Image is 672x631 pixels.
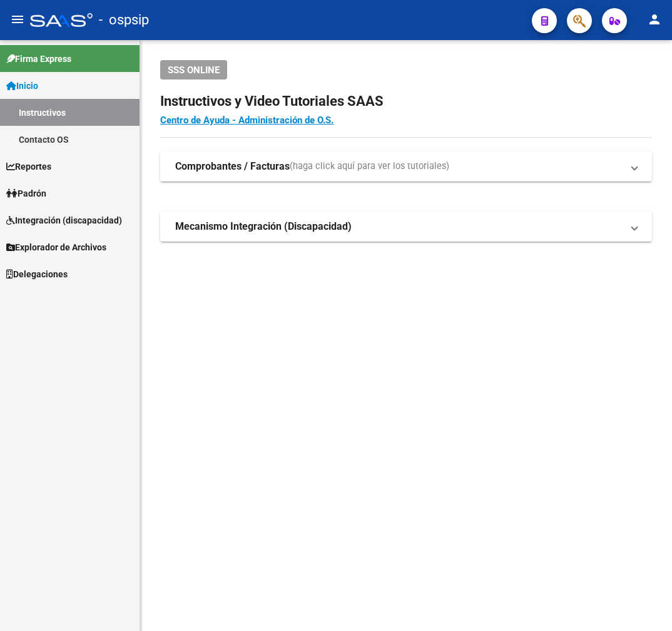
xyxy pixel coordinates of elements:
span: Firma Express [6,52,71,66]
strong: Mecanismo Integración (Discapacidad) [175,220,352,233]
mat-icon: person [647,12,662,27]
span: Explorador de Archivos [6,240,106,254]
span: SSS ONLINE [168,64,220,76]
span: Inicio [6,79,38,93]
span: Padrón [6,187,46,200]
span: (haga click aquí para ver los tutoriales) [290,160,449,173]
mat-icon: menu [10,12,25,27]
mat-expansion-panel-header: Comprobantes / Facturas(haga click aquí para ver los tutoriales) [160,151,652,182]
mat-expansion-panel-header: Mecanismo Integración (Discapacidad) [160,212,652,242]
span: Delegaciones [6,267,68,281]
button: SSS ONLINE [160,60,227,80]
h2: Instructivos y Video Tutoriales SAAS [160,90,652,113]
iframe: Intercom live chat [629,588,659,618]
span: - ospsip [99,6,149,34]
strong: Comprobantes / Facturas [175,160,290,173]
a: Centro de Ayuda - Administración de O.S. [160,115,333,126]
span: Integración (discapacidad) [6,213,122,227]
span: Reportes [6,160,51,173]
